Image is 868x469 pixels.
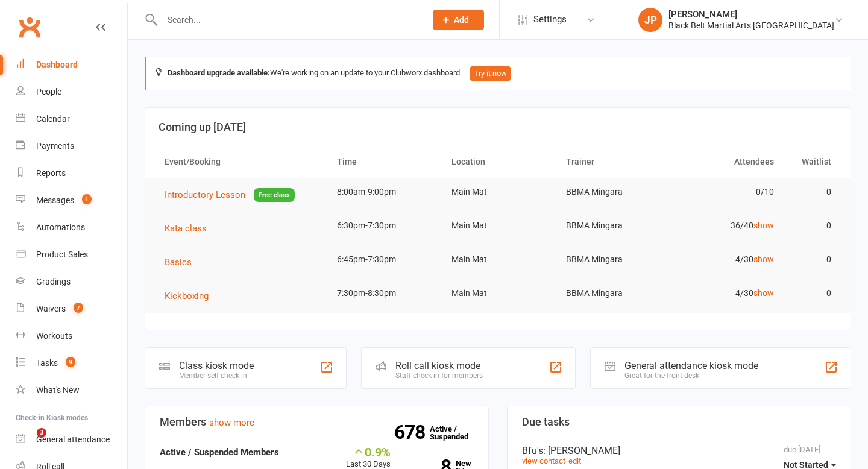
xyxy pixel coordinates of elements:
[785,279,842,307] td: 0
[670,212,784,240] td: 36/40
[394,423,430,441] strong: 678
[326,212,441,240] td: 6:30pm-7:30pm
[624,360,758,371] div: General attendance kiosk mode
[533,6,567,33] span: Settings
[522,456,565,465] a: view contact
[753,254,774,264] a: show
[16,187,127,214] a: Messages 1
[16,377,127,404] a: What's New
[16,78,127,105] a: People
[168,68,270,77] strong: Dashboard upgrade available:
[668,20,834,31] div: Black Belt Martial Arts [GEOGRAPHIC_DATA]
[36,141,74,151] div: Payments
[16,214,127,241] a: Automations
[395,360,483,371] div: Roll call kiosk mode
[670,146,784,177] th: Attendees
[785,212,842,240] td: 0
[165,221,215,236] button: Kata class
[160,447,279,458] strong: Active / Suspended Members
[36,195,74,205] div: Messages
[753,288,774,298] a: show
[154,146,326,177] th: Event/Booking
[159,11,417,28] input: Search...
[36,250,88,259] div: Product Sales
[430,416,483,450] a: 678Active / Suspended
[165,223,207,234] span: Kata class
[145,57,851,90] div: We're working on an update to your Clubworx dashboard.
[668,9,834,20] div: [PERSON_NAME]
[441,178,555,206] td: Main Mat
[254,188,295,202] span: Free class
[36,331,72,341] div: Workouts
[14,12,45,42] a: Clubworx
[36,358,58,368] div: Tasks
[470,66,511,81] button: Try it now
[433,10,484,30] button: Add
[16,295,127,323] a: Waivers 7
[395,371,483,380] div: Staff check-in for members
[16,105,127,133] a: Calendar
[37,428,46,438] span: 3
[522,416,836,428] h3: Due tasks
[555,146,670,177] th: Trainer
[326,146,441,177] th: Time
[66,357,75,367] span: 9
[36,277,71,286] div: Gradings
[36,435,110,444] div: General attendance
[326,245,441,274] td: 6:45pm-7:30pm
[326,178,441,206] td: 8:00am-9:00pm
[179,360,254,371] div: Class kiosk mode
[16,323,127,350] a: Workouts
[36,114,70,124] div: Calendar
[159,121,837,133] h3: Coming up [DATE]
[16,426,127,453] a: General attendance kiosk mode
[454,15,469,25] span: Add
[522,445,836,456] div: Bfu's
[36,87,61,96] div: People
[785,146,842,177] th: Waitlist
[179,371,254,380] div: Member self check-in
[16,51,127,78] a: Dashboard
[638,8,662,32] div: JP
[326,279,441,307] td: 7:30pm-8:30pm
[16,133,127,160] a: Payments
[16,268,127,295] a: Gradings
[165,291,209,301] span: Kickboxing
[36,385,80,395] div: What's New
[624,371,758,380] div: Great for the front desk
[16,160,127,187] a: Reports
[670,245,784,274] td: 4/30
[555,212,670,240] td: BBMA Mingara
[16,241,127,268] a: Product Sales
[12,428,41,457] iframe: Intercom live chat
[441,279,555,307] td: Main Mat
[165,257,192,268] span: Basics
[670,178,784,206] td: 0/10
[441,245,555,274] td: Main Mat
[165,189,245,200] span: Introductory Lesson
[165,255,200,269] button: Basics
[441,212,555,240] td: Main Mat
[555,245,670,274] td: BBMA Mingara
[441,146,555,177] th: Location
[785,178,842,206] td: 0
[543,445,620,456] span: : [PERSON_NAME]
[160,416,474,428] h3: Members
[36,222,85,232] div: Automations
[209,417,254,428] a: show more
[753,221,774,230] a: show
[785,245,842,274] td: 0
[346,445,391,458] div: 0.9%
[36,168,66,178] div: Reports
[568,456,581,465] a: edit
[165,187,295,203] button: Introductory LessonFree class
[555,178,670,206] td: BBMA Mingara
[670,279,784,307] td: 4/30
[555,279,670,307] td: BBMA Mingara
[16,350,127,377] a: Tasks 9
[36,304,66,313] div: Waivers
[74,303,83,313] span: 7
[82,194,92,204] span: 1
[36,60,78,69] div: Dashboard
[165,289,217,303] button: Kickboxing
